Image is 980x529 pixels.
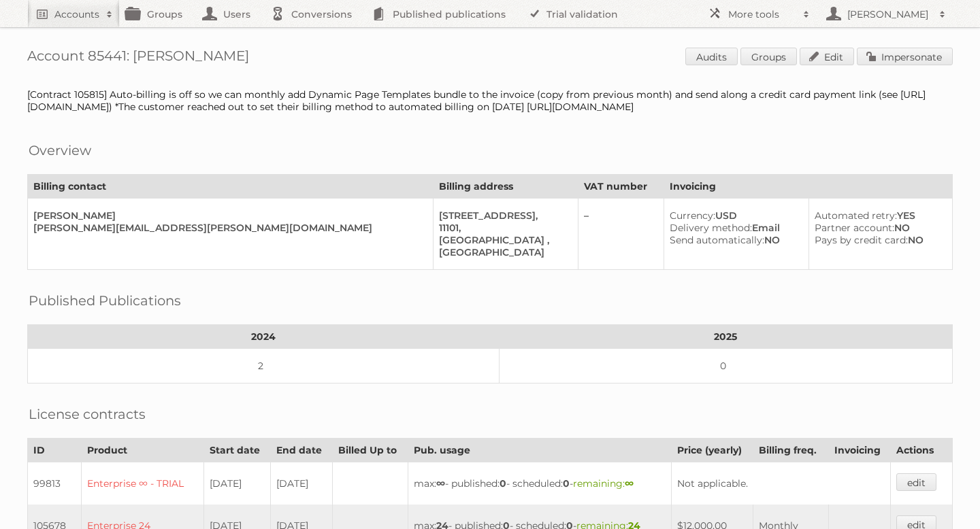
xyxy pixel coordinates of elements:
span: Automated retry: [815,209,897,222]
h2: Overview [29,140,91,160]
th: Price (yearly) [671,439,753,462]
h2: [PERSON_NAME] [844,7,932,21]
div: YES [815,209,941,222]
a: Edit [800,48,854,65]
strong: ∞ [625,477,634,490]
h2: License contracts [29,404,146,424]
td: – [578,199,664,270]
strong: 0 [563,477,570,490]
th: Billed Up to [332,439,408,462]
div: NO [670,234,798,246]
h2: Accounts [54,7,99,21]
h2: Published Publications [29,290,181,311]
span: Partner account: [815,222,894,234]
th: ID [28,439,82,462]
strong: ∞ [436,477,445,490]
span: Send automatically: [670,234,764,246]
th: Invoicing [828,439,891,462]
a: Impersonate [857,48,953,65]
span: Currency: [670,209,715,222]
td: 99813 [28,462,82,505]
strong: 0 [500,477,506,490]
a: Groups [740,48,797,65]
div: [Contract 105815] Auto-billing is off so we can monthly add Dynamic Page Templates bundle to the ... [27,88,953,113]
th: Product [81,439,203,462]
div: [GEOGRAPHIC_DATA] [439,246,567,258]
div: [PERSON_NAME] [33,209,422,222]
th: Billing address [434,175,578,199]
td: max: - published: - scheduled: - [408,462,671,505]
td: Not applicable. [671,462,891,505]
th: Invoicing [664,175,952,199]
td: [DATE] [204,462,271,505]
th: Start date [204,439,271,462]
div: [STREET_ADDRESS], [439,209,567,222]
th: Billing freq. [753,439,828,462]
h2: More tools [728,7,796,21]
a: Audits [685,48,738,65]
th: End date [271,439,333,462]
th: 2025 [499,325,952,349]
div: NO [815,222,941,234]
th: Actions [891,439,953,462]
td: 2 [28,349,500,383]
span: remaining: [573,477,634,490]
th: 2024 [28,325,500,349]
h1: Account 85441: [PERSON_NAME] [27,48,953,68]
div: [GEOGRAPHIC_DATA] , [439,234,567,246]
th: VAT number [578,175,664,199]
div: USD [670,209,798,222]
td: Enterprise ∞ - TRIAL [81,462,203,505]
th: Pub. usage [408,439,671,462]
div: NO [815,234,941,246]
td: [DATE] [271,462,333,505]
span: Delivery method: [670,222,752,234]
div: [PERSON_NAME][EMAIL_ADDRESS][PERSON_NAME][DOMAIN_NAME] [33,222,422,234]
a: edit [896,473,936,491]
span: Pays by credit card: [815,234,908,246]
div: 11101, [439,222,567,234]
div: Email [670,222,798,234]
th: Billing contact [28,175,434,199]
td: 0 [499,349,952,383]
